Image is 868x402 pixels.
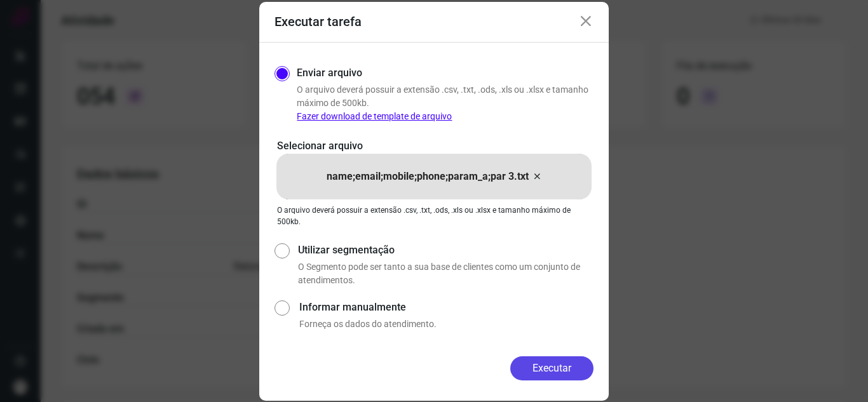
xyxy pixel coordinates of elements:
[510,356,593,380] button: Executar
[297,111,452,121] a: Fazer download de template de arquivo
[299,318,593,331] p: Forneça os dados do atendimento.
[298,260,593,287] p: O Segmento pode ser tanto a sua base de clientes como um conjunto de atendimentos.
[297,83,593,123] p: O arquivo deverá possuir a extensão .csv, .txt, .ods, .xls ou .xlsx e tamanho máximo de 500kb.
[297,65,362,81] label: Enviar arquivo
[298,243,593,258] label: Utilizar segmentação
[275,14,362,29] h3: Executar tarefa
[277,204,591,227] p: O arquivo deverá possuir a extensão .csv, .txt, .ods, .xls ou .xlsx e tamanho máximo de 500kb.
[299,300,593,315] label: Informar manualmente
[327,169,529,184] p: name;email;mobile;phone;param_a;par 3.txt
[277,138,591,154] p: Selecionar arquivo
